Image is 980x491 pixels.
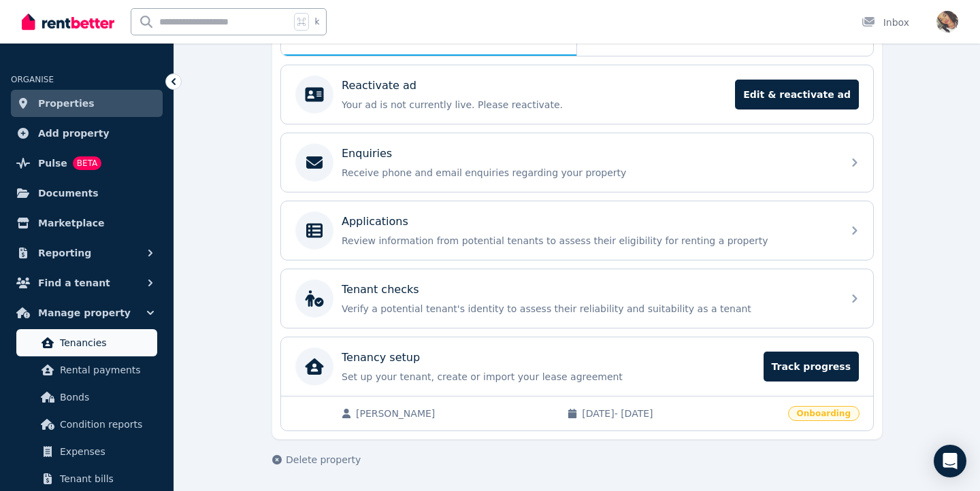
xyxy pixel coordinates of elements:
[342,282,419,298] p: Tenant checks
[73,156,101,170] span: BETA
[342,214,408,230] p: Applications
[342,146,392,162] p: Enquiries
[342,350,420,366] p: Tenancy setup
[16,438,157,465] a: Expenses
[356,407,553,420] span: [PERSON_NAME]
[16,411,157,438] a: Condition reports
[38,125,110,141] span: Add property
[11,90,163,117] a: Properties
[286,453,361,467] span: Delete property
[16,384,157,411] a: Bonds
[342,78,416,94] p: Reactivate ad
[38,95,95,112] span: Properties
[582,407,779,420] span: [DATE] - [DATE]
[934,445,966,477] div: Open Intercom Messenger
[862,16,909,29] div: Inbox
[16,329,157,356] a: Tenancies
[11,120,163,147] a: Add property
[342,370,755,384] p: Set up your tenant, create or import your lease agreement
[281,201,873,260] a: ApplicationsReview information from potential tenants to assess their eligibility for renting a p...
[11,150,163,177] a: PulseBETA
[60,362,152,378] span: Rental payments
[342,234,834,248] p: Review information from potential tenants to assess their eligibility for renting a property
[735,80,859,109] span: Edit & reactivate ad
[60,416,152,433] span: Condition reports
[342,302,834,316] p: Verify a potential tenant's identity to assess their reliability and suitability as a tenant
[281,65,873,124] a: Reactivate adYour ad is not currently live. Please reactivate.Edit & reactivate ad
[38,305,131,321] span: Manage property
[936,11,958,33] img: kabondozoe@gmail.com
[22,12,114,32] img: RentBetter
[38,155,67,171] span: Pulse
[11,269,163,297] button: Find a tenant
[60,471,152,487] span: Tenant bills
[314,16,319,27] span: k
[281,133,873,192] a: EnquiriesReceive phone and email enquiries regarding your property
[60,443,152,460] span: Expenses
[38,275,110,291] span: Find a tenant
[272,453,361,467] button: Delete property
[11,75,54,84] span: ORGANISE
[38,185,99,201] span: Documents
[16,356,157,384] a: Rental payments
[11,299,163,326] button: Manage property
[11,239,163,267] button: Reporting
[38,245,91,261] span: Reporting
[11,209,163,237] a: Marketplace
[60,335,152,351] span: Tenancies
[342,166,834,180] p: Receive phone and email enquiries regarding your property
[342,98,727,112] p: Your ad is not currently live. Please reactivate.
[788,406,860,421] span: Onboarding
[764,352,859,382] span: Track progress
[60,389,152,405] span: Bonds
[11,180,163,207] a: Documents
[38,215,104,231] span: Marketplace
[281,337,873,396] a: Tenancy setupSet up your tenant, create or import your lease agreementTrack progress
[281,269,873,328] a: Tenant checksVerify a potential tenant's identity to assess their reliability and suitability as ...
